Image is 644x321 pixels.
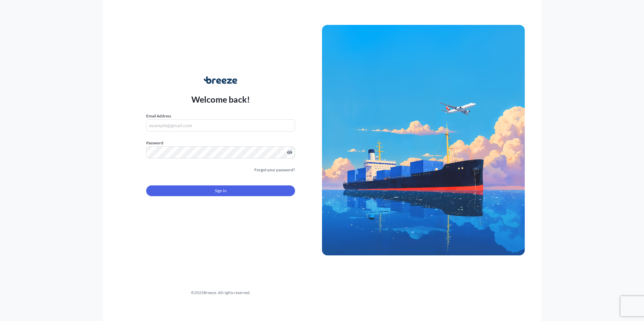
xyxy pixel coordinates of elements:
label: Email Address [146,113,171,119]
label: Password [146,140,295,146]
p: Welcome back! [191,94,250,105]
button: Show password [287,150,292,155]
span: Sign In [215,187,227,194]
input: example@gmail.com [146,119,295,132]
a: Forgot your password? [254,167,295,173]
img: Ship illustration [322,25,525,255]
div: © 2025 Breeze. All rights reserved. [119,289,322,296]
button: Sign In [146,185,295,196]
